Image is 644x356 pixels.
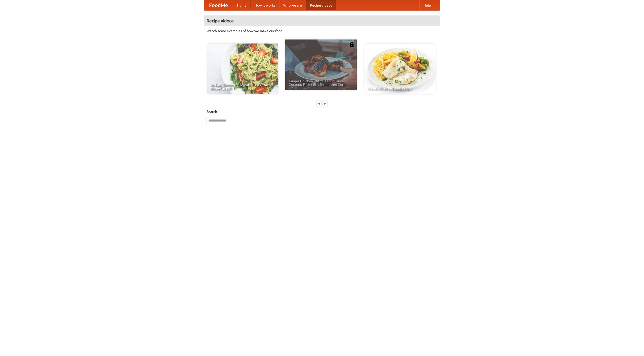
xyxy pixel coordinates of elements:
[364,44,436,94] a: French Fries Fish and Chips
[207,28,437,33] p: Watch some examples of how we make our food!
[233,0,251,10] a: Home
[317,100,321,107] div: «
[210,83,274,90] span: An Easy, Summery Tomato Pasta That's Ready for Fall
[419,0,435,10] a: Help
[323,100,327,107] div: »
[279,0,306,10] a: Who we are
[306,0,336,10] a: Recipe videos
[204,0,233,10] a: FoodMe
[204,16,440,26] h4: Recipe videos
[207,109,437,114] h5: Search
[368,87,432,90] span: French Fries Fish and Chips
[349,42,354,47] img: 483408.png
[251,0,279,10] a: How it works
[207,44,278,94] a: An Easy, Summery Tomato Pasta That's Ready for Fall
